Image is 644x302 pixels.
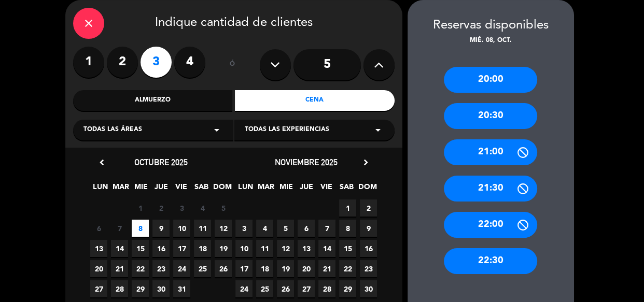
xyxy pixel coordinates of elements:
[318,280,335,297] span: 28
[360,280,377,297] span: 30
[215,240,232,257] span: 19
[444,176,537,202] div: 21:30
[173,220,190,237] span: 10
[194,220,211,237] span: 11
[152,220,170,237] span: 9
[318,181,335,198] span: VIE
[90,240,107,257] span: 13
[256,260,273,277] span: 18
[298,181,315,198] span: JUE
[111,240,128,257] span: 14
[360,260,377,277] span: 23
[245,125,329,135] span: Todas las experiencias
[339,220,356,237] span: 8
[275,157,338,167] span: noviembre 2025
[444,67,537,93] div: 20:00
[173,280,190,297] span: 31
[90,220,107,237] span: 6
[141,47,172,78] label: 3
[339,260,356,277] span: 22
[107,47,138,78] label: 2
[213,181,230,198] span: DOM
[132,181,149,198] span: MIE
[256,240,273,257] span: 11
[318,220,335,237] span: 7
[134,157,188,167] span: octubre 2025
[360,157,371,168] i: chevron_right
[152,181,170,198] span: JUE
[298,220,315,237] span: 6
[132,220,149,237] span: 8
[73,8,395,39] div: Indique cantidad de clientes
[235,90,395,111] div: Cena
[211,124,223,136] i: arrow_drop_down
[111,280,128,297] span: 28
[358,181,375,198] span: DOM
[215,199,232,217] span: 5
[111,260,128,277] span: 21
[277,260,294,277] span: 19
[92,181,109,198] span: LUN
[152,240,170,257] span: 16
[318,240,335,257] span: 14
[277,220,294,237] span: 5
[298,280,315,297] span: 27
[277,181,295,198] span: MIE
[235,240,253,257] span: 10
[90,260,107,277] span: 20
[318,260,335,277] span: 21
[215,220,232,237] span: 12
[73,47,104,78] label: 1
[132,199,149,217] span: 1
[277,280,294,297] span: 26
[339,199,356,217] span: 1
[444,139,537,165] div: 21:00
[194,199,211,217] span: 4
[298,260,315,277] span: 20
[339,280,356,297] span: 29
[194,240,211,257] span: 18
[216,47,249,83] div: ó
[173,199,190,217] span: 3
[90,280,107,297] span: 27
[444,248,537,274] div: 22:30
[235,280,253,297] span: 24
[408,16,574,36] div: Reservas disponibles
[194,260,211,277] span: 25
[360,220,377,237] span: 9
[152,280,170,297] span: 30
[277,240,294,257] span: 12
[215,260,232,277] span: 26
[173,181,190,198] span: VIE
[256,280,273,297] span: 25
[132,240,149,257] span: 15
[444,212,537,238] div: 22:00
[132,260,149,277] span: 22
[408,36,574,46] div: mié. 08, oct.
[174,47,205,78] label: 4
[256,220,273,237] span: 4
[360,240,377,257] span: 16
[73,90,233,111] div: Almuerzo
[193,181,210,198] span: SAB
[372,124,384,136] i: arrow_drop_down
[112,181,129,198] span: MAR
[111,220,128,237] span: 7
[338,181,355,198] span: SAB
[298,240,315,257] span: 13
[235,260,253,277] span: 17
[83,125,142,135] span: Todas las áreas
[96,157,107,168] i: chevron_left
[82,17,95,30] i: close
[257,181,274,198] span: MAR
[235,220,253,237] span: 3
[444,103,537,129] div: 20:30
[360,199,377,217] span: 2
[173,240,190,257] span: 17
[237,181,254,198] span: LUN
[339,240,356,257] span: 15
[152,199,170,217] span: 2
[173,260,190,277] span: 24
[152,260,170,277] span: 23
[132,280,149,297] span: 29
